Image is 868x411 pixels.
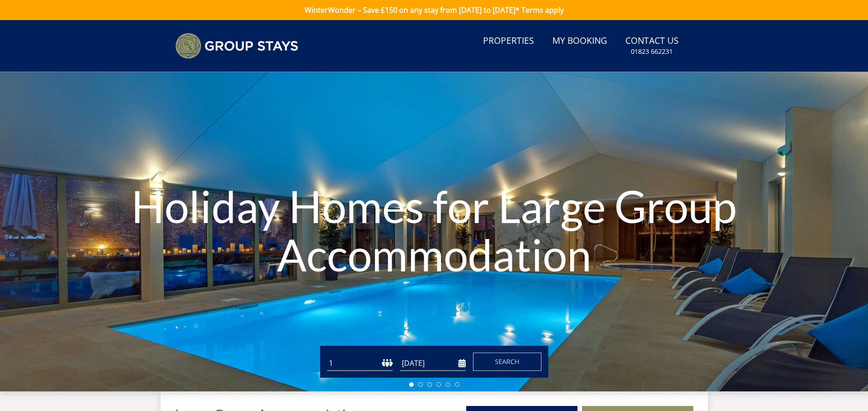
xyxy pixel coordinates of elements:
[473,353,541,371] button: Search
[495,357,520,366] span: Search
[631,47,673,56] small: 01823 662231
[400,356,466,371] input: Arrival Date
[479,31,538,52] a: Properties
[622,31,682,61] a: Contact Us01823 662231
[175,33,298,59] img: Group Stays
[549,31,611,52] a: My Booking
[130,164,738,297] h1: Holiday Homes for Large Group Accommodation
